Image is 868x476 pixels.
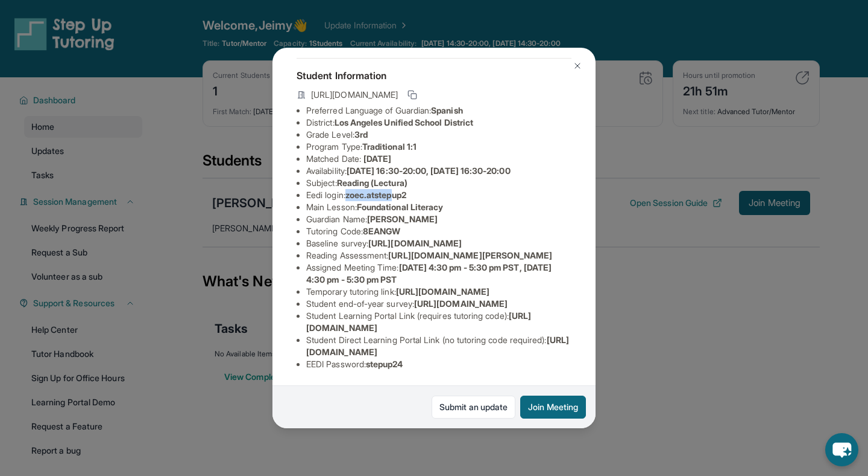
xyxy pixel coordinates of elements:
span: [PERSON_NAME] [367,214,438,224]
span: [URL][DOMAIN_NAME] [396,286,489,297]
span: [DATE] [363,153,391,164]
li: Tutoring Code : [306,225,571,237]
li: Program Type: [306,141,571,153]
li: Grade Level: [306,129,571,141]
img: Close Icon [573,61,582,71]
span: Reading (Lectura) [337,178,407,188]
span: Foundational Literacy [357,202,443,212]
li: Availability: [306,165,571,177]
button: chat-button [825,433,858,466]
span: Los Angeles Unified School District [335,117,473,127]
span: Traditional 1:1 [362,141,417,152]
li: Baseline survey : [306,237,571,249]
li: Eedi login : [306,189,571,201]
h4: Student Information [297,68,571,83]
li: Main Lesson : [306,201,571,213]
span: [URL][DOMAIN_NAME] [311,89,398,101]
li: EEDI Password : [306,358,571,370]
span: 3rd [354,129,368,140]
button: Copy link [405,88,420,102]
span: [DATE] 16:30-20:00, [DATE] 16:30-20:00 [347,166,511,176]
button: Join Meeting [520,396,586,419]
span: [URL][DOMAIN_NAME] [414,298,508,309]
span: stepup24 [366,359,403,369]
span: zoec.atstepup2 [345,190,406,200]
li: Reading Assessment : [306,249,571,262]
span: [DATE] 4:30 pm - 5:30 pm PST, [DATE] 4:30 pm - 5:30 pm PST [306,262,552,285]
li: Guardian Name : [306,213,571,225]
a: Submit an update [432,396,515,419]
span: Spanish [431,105,463,115]
li: Temporary tutoring link : [306,286,571,298]
li: District: [306,117,571,129]
span: 8EANGW [363,226,400,236]
li: Matched Date: [306,153,571,165]
li: Subject : [306,177,571,189]
li: Preferred Language of Guardian: [306,105,571,117]
li: Student end-of-year survey : [306,298,571,310]
span: [URL][DOMAIN_NAME][PERSON_NAME] [388,250,552,260]
li: Assigned Meeting Time : [306,262,571,286]
span: [URL][DOMAIN_NAME] [368,238,462,248]
li: Student Learning Portal Link (requires tutoring code) : [306,310,571,334]
li: Student Direct Learning Portal Link (no tutoring code required) : [306,334,571,358]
